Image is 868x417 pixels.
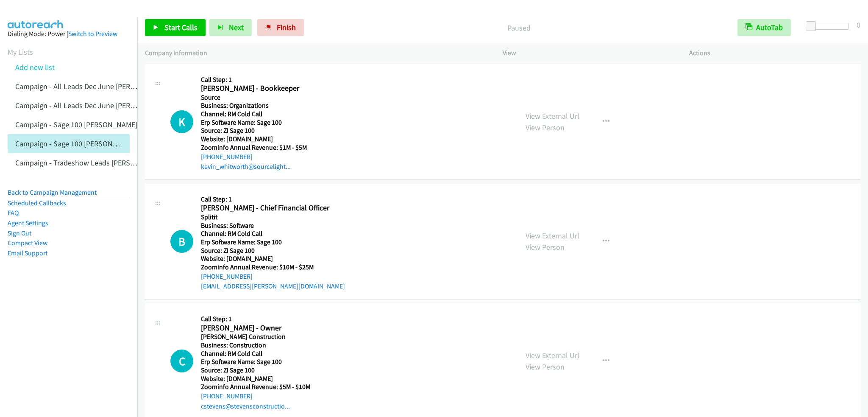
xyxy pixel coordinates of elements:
a: FAQ [8,209,19,217]
a: View External Url [526,111,579,121]
p: Paused [315,22,722,34]
span: Finish [277,22,296,32]
a: [PHONE_NUMBER] [201,153,253,161]
h5: Website: [DOMAIN_NAME] [201,255,345,263]
a: [PHONE_NUMBER] [201,272,253,280]
h5: [PERSON_NAME] Construction [201,333,344,341]
h5: Call Step: 1 [201,195,345,204]
a: View External Url [526,350,579,360]
div: Delay between calls (in seconds) [810,23,849,30]
a: Campaign - All Leads Dec June [PERSON_NAME] Cloned [15,101,194,110]
h5: Call Step: 1 [201,76,344,84]
div: Dialing Mode: Power | [8,29,130,39]
a: View External Url [526,231,579,241]
a: kevin_whitworth@sourcelight... [201,162,291,171]
div: 0 [857,19,860,31]
a: Add new list [15,62,55,72]
h5: Zoominfo Annual Revenue: $5M - $10M [201,383,344,391]
p: Company Information [145,48,487,58]
span: Start Calls [164,22,198,32]
button: Next [209,19,252,36]
h5: Splitit [201,213,345,221]
a: [PHONE_NUMBER] [201,392,253,400]
h5: Source: ZI Sage 100 [201,246,345,255]
h1: C [170,350,193,372]
h5: Business: Construction [201,341,344,350]
h5: Call Step: 1 [201,315,344,323]
h5: Channel: RM Cold Call [201,350,344,358]
a: Finish [257,19,304,36]
h5: Source: ZI Sage 100 [201,366,344,375]
a: My Lists [8,47,33,57]
a: Back to Campaign Management [8,188,97,196]
h5: Zoominfo Annual Revenue: $1M - $5M [201,143,344,152]
a: Switch to Preview [68,30,117,38]
h5: Channel: RM Cold Call [201,110,344,118]
a: Email Support [8,249,47,257]
button: AutoTab [737,19,791,36]
h5: Channel: RM Cold Call [201,229,345,238]
a: Start Calls [145,19,206,36]
h5: Business: Software [201,221,345,230]
a: View Person [526,362,565,372]
a: View Person [526,123,565,132]
h5: Erp Software Name: Sage 100 [201,118,344,127]
a: View Person [526,242,565,252]
div: The call is yet to be attempted [170,110,193,133]
h5: Website: [DOMAIN_NAME] [201,375,344,383]
a: Campaign - Sage 100 [PERSON_NAME] Cloned [15,139,162,148]
p: Actions [689,48,860,58]
h1: B [170,230,193,253]
a: Agent Settings [8,219,48,227]
a: Campaign - Tradeshow Leads [PERSON_NAME] Cloned [15,158,189,168]
h5: Source [201,93,344,102]
a: Sign Out [8,229,31,237]
h5: Erp Software Name: Sage 100 [201,238,345,246]
h2: [PERSON_NAME] - Bookkeeper [201,84,344,93]
a: Scheduled Callbacks [8,199,66,207]
h5: Source: ZI Sage 100 [201,126,344,135]
a: Compact View [8,239,47,247]
a: cstevens@stevensconstructio... [201,402,290,410]
a: Campaign - Sage 100 [PERSON_NAME] [15,120,137,129]
div: The call is yet to be attempted [170,230,193,253]
h5: Business: Organizations [201,101,344,110]
p: View [503,48,674,58]
div: The call is yet to be attempted [170,350,193,372]
span: Next [229,22,244,32]
a: Campaign - All Leads Dec June [PERSON_NAME] [15,81,169,91]
a: [EMAIL_ADDRESS][PERSON_NAME][DOMAIN_NAME] [201,282,345,290]
h2: [PERSON_NAME] - Chief Financial Officer [201,203,344,213]
h5: Erp Software Name: Sage 100 [201,358,344,366]
h5: Website: [DOMAIN_NAME] [201,135,344,143]
h1: K [170,110,193,133]
h2: [PERSON_NAME] - Owner [201,323,344,333]
h5: Zoominfo Annual Revenue: $10M - $25M [201,263,345,271]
